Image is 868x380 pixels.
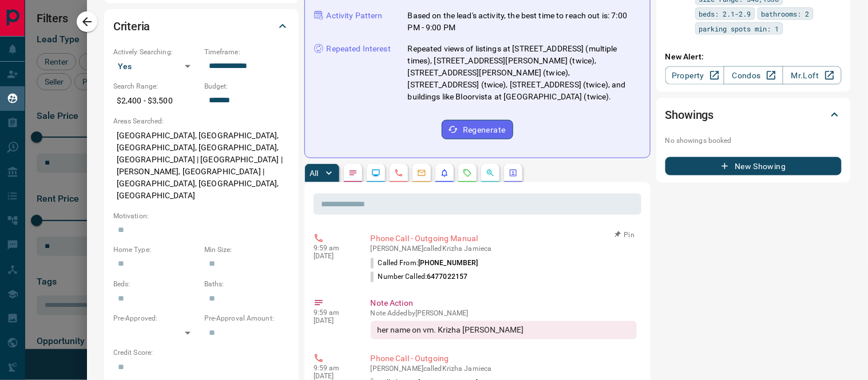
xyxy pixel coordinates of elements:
h2: Criteria [113,17,150,35]
div: her name on vm. Krizha [PERSON_NAME] [371,321,637,339]
p: $2,400 - $3,500 [113,91,199,110]
p: Phone Call - Outgoing [371,353,637,365]
a: Condos [724,66,783,85]
p: Baths: [204,279,290,290]
p: Search Range: [113,81,199,91]
svg: Opportunities [486,169,495,178]
p: Budget: [204,81,290,91]
a: Property [665,66,724,85]
span: [PHONE_NUMBER] [418,259,478,267]
a: Mr.Loft [783,66,842,85]
div: Yes [113,57,199,75]
p: Min Size: [204,245,290,255]
p: Called From: [371,258,478,269]
p: [PERSON_NAME] called Krizha Jamieca [371,245,637,253]
p: Number Called: [371,272,468,282]
span: beds: 2.1-2.9 [699,8,751,19]
button: Regenerate [442,120,513,139]
p: Credit Score: [113,348,290,358]
button: Pin [608,230,641,240]
p: Motivation: [113,211,290,221]
p: Repeated Interest [327,43,391,55]
p: 9:59 am [314,245,354,253]
p: Timeframe: [204,47,290,57]
span: bathrooms: 2 [762,8,810,19]
p: 9:59 am [314,365,354,373]
p: [DATE] [314,317,354,325]
p: [PERSON_NAME] called Krizha Jamieca [371,365,637,373]
svg: Lead Browsing Activity [371,169,381,178]
p: Beds: [113,279,199,290]
svg: Emails [417,169,426,178]
svg: Calls [394,169,403,178]
p: 9:59 am [314,309,354,317]
svg: Requests [463,169,472,178]
div: Showings [665,101,842,129]
p: Pre-Approval Amount: [204,314,290,324]
p: Phone Call - Outgoing Manual [371,233,637,245]
button: New Showing [665,157,842,175]
p: All [310,169,319,177]
p: Activity Pattern [327,10,383,22]
p: Based on the lead's activity, the best time to reach out is: 7:00 PM - 9:00 PM [408,10,641,34]
p: Note Action [371,298,637,310]
p: [DATE] [314,253,354,261]
svg: Notes [348,169,358,178]
p: Areas Searched: [113,116,290,126]
span: 6477022157 [427,273,467,281]
h2: Showings [665,106,714,124]
svg: Agent Actions [509,169,518,178]
p: Repeated views of listings at [STREET_ADDRESS] (multiple times), [STREET_ADDRESS][PERSON_NAME] (t... [408,43,641,103]
p: [GEOGRAPHIC_DATA], [GEOGRAPHIC_DATA], [GEOGRAPHIC_DATA], [GEOGRAPHIC_DATA], [GEOGRAPHIC_DATA] | [... [113,126,290,205]
p: Home Type: [113,245,199,255]
p: Note Added by [PERSON_NAME] [371,310,637,318]
span: parking spots min: 1 [699,23,779,34]
p: New Alert: [665,51,842,63]
div: Criteria [113,13,290,40]
p: Actively Searching: [113,47,199,57]
p: No showings booked [665,135,842,146]
p: Pre-Approved: [113,314,199,324]
svg: Listing Alerts [440,169,449,178]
